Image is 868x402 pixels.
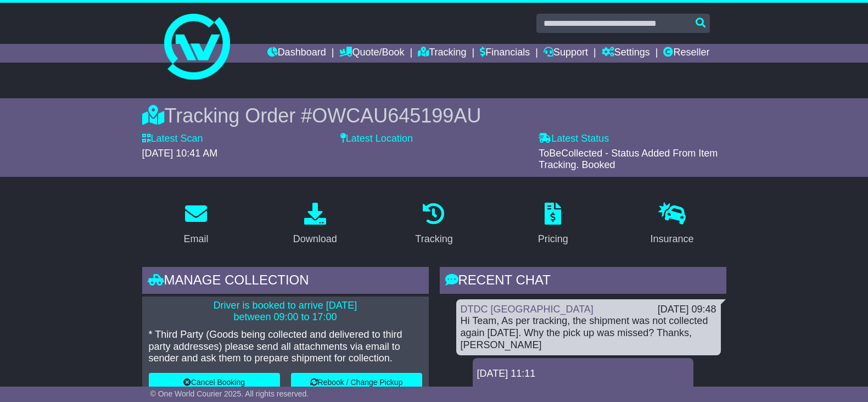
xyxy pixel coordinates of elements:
[544,44,588,63] a: Support
[267,44,326,63] a: Dashboard
[440,267,726,297] div: RECENT CHAT
[538,232,568,247] div: Pricing
[539,148,718,171] span: ToBeCollected - Status Added From Item Tracking. Booked
[418,44,466,63] a: Tracking
[602,44,650,63] a: Settings
[339,44,404,63] a: Quote/Book
[142,104,726,127] div: Tracking Order #
[149,329,422,365] p: * Third Party (Goods being collected and delivered to third party addresses) please send all atta...
[415,232,452,247] div: Tracking
[176,199,215,250] a: Email
[480,44,530,63] a: Financials
[658,304,716,316] div: [DATE] 09:48
[663,44,709,63] a: Reseller
[150,389,309,398] span: © One World Courier 2025. All rights reserved.
[643,199,701,250] a: Insurance
[408,199,460,250] a: Tracking
[149,373,280,392] button: Cancel Booking
[651,232,694,247] div: Insurance
[477,368,689,380] div: [DATE] 11:11
[312,104,481,127] span: OWCAU645199AU
[286,199,344,250] a: Download
[291,373,422,392] button: Rebook / Change Pickup
[293,232,337,247] div: Download
[142,267,429,297] div: Manage collection
[142,148,218,159] span: [DATE] 10:41 AM
[340,133,413,145] label: Latest Location
[539,133,609,145] label: Latest Status
[149,300,422,323] p: Driver is booked to arrive [DATE] between 09:00 to 17:00
[461,315,716,351] div: Hi Team, As per tracking, the shipment was not collected again [DATE]. Why the pick up was missed...
[183,232,208,247] div: Email
[142,133,203,145] label: Latest Scan
[461,304,593,315] a: DTDC [GEOGRAPHIC_DATA]
[531,199,575,250] a: Pricing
